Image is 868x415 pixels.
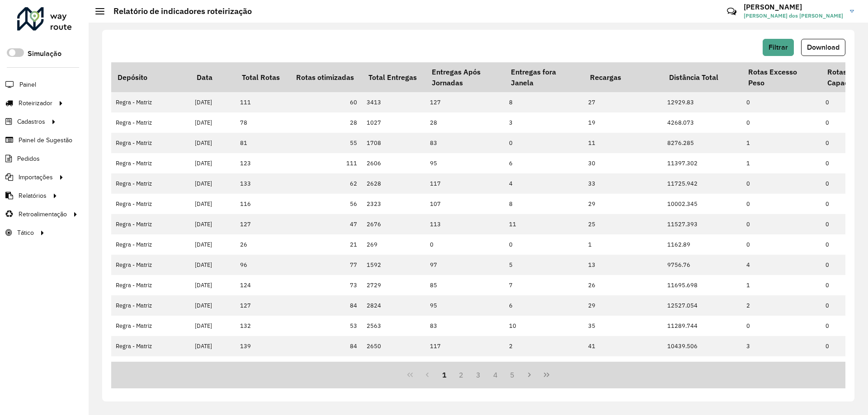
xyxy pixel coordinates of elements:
td: 27 [584,92,663,112]
td: 2676 [362,214,425,234]
td: 9756.76 [663,255,742,275]
td: 0 [425,234,505,255]
td: 8 [505,92,584,112]
td: 7 [505,275,584,295]
td: Regra - Matriz [111,92,190,112]
label: Simulação [28,48,61,59]
td: 41 [584,336,663,356]
td: 96 [236,255,290,275]
td: Regra - Matriz [111,255,190,275]
td: 47 [290,214,362,234]
button: 4 [487,366,504,383]
td: 8 [505,194,584,214]
button: Last Page [538,366,555,383]
td: 11397.302 [663,153,742,173]
td: 124 [236,275,290,295]
td: 11289.744 [663,316,742,336]
span: Retroalimentação [19,210,67,219]
span: Filtrar [769,43,788,51]
td: 2 [742,295,821,316]
td: 56 [290,194,362,214]
td: 7501.066 [663,356,742,377]
td: 127 [236,214,290,234]
td: 3 [505,112,584,133]
td: 97 [425,255,505,275]
td: 10 [505,316,584,336]
td: 116 [236,194,290,214]
td: 0 [742,316,821,336]
th: Depósito [111,62,190,92]
td: 53 [290,316,362,336]
td: 0 [742,234,821,255]
td: Regra - Matriz [111,295,190,316]
td: 127 [425,92,505,112]
span: Tático [17,228,34,238]
button: 3 [470,366,487,383]
td: 21 [290,234,362,255]
td: [DATE] [190,255,236,275]
td: 2628 [362,173,425,194]
td: 10439.506 [663,336,742,356]
td: 1027 [362,112,425,133]
td: [DATE] [190,112,236,133]
button: 5 [504,366,521,383]
td: 56 [290,356,362,377]
span: [PERSON_NAME] dos [PERSON_NAME] [744,12,843,20]
td: 95 [425,295,505,316]
td: 33 [584,173,663,194]
button: 2 [453,366,470,383]
td: 12527.054 [663,295,742,316]
td: [DATE] [190,92,236,112]
td: 28 [290,112,362,133]
td: Regra - Matriz [111,234,190,255]
td: 111 [290,153,362,173]
td: 2650 [362,336,425,356]
td: 12929.83 [663,92,742,112]
td: Regra - Matriz [111,214,190,234]
td: 73 [290,275,362,295]
th: Total Entregas [362,62,425,92]
td: 35 [584,316,663,336]
td: 11725.942 [663,173,742,194]
td: 30 [584,153,663,173]
td: [DATE] [190,356,236,377]
td: 1162.89 [663,234,742,255]
td: 133 [236,173,290,194]
th: Rotas otimizadas [290,62,362,92]
td: 0 [505,234,584,255]
td: 60 [290,92,362,112]
td: 10002.345 [663,194,742,214]
td: 6 [505,153,584,173]
td: Regra - Matriz [111,336,190,356]
td: 55 [290,133,362,153]
td: Regra - Matriz [111,153,190,173]
td: Regra - Matriz [111,133,190,153]
button: Next Page [521,366,538,383]
td: 83 [425,316,505,336]
th: Data [190,62,236,92]
td: 1708 [362,133,425,153]
td: 62 [290,173,362,194]
span: Download [807,43,840,51]
span: Relatórios [19,191,47,201]
td: 1 [742,153,821,173]
td: 269 [362,234,425,255]
td: 11695.698 [663,275,742,295]
td: Regra - Matriz [111,356,190,377]
td: 2563 [362,316,425,336]
td: 4 [505,173,584,194]
td: Regra - Matriz [111,112,190,133]
td: 8276.285 [663,133,742,153]
td: 3413 [362,92,425,112]
td: 95 [425,153,505,173]
td: 7 [505,356,584,377]
th: Recargas [584,62,663,92]
td: 123 [236,153,290,173]
td: 1592 [362,255,425,275]
td: 84 [290,295,362,316]
td: 2 [505,336,584,356]
td: 1 [742,275,821,295]
td: 1 [742,133,821,153]
button: Filtrar [763,39,794,56]
td: 29 [584,194,663,214]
